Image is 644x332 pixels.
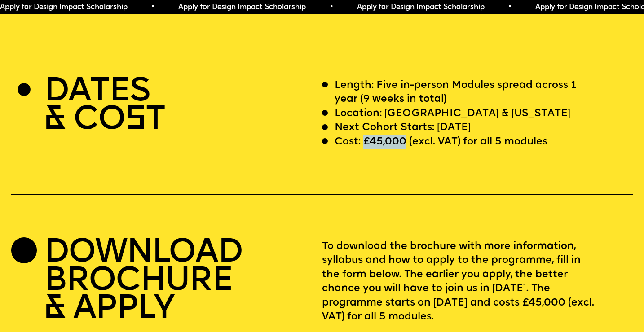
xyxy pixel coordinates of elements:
[335,79,594,107] p: Length: Five in-person Modules spread across 1 year (9 weeks in total)
[329,4,333,11] span: •
[508,4,512,11] span: •
[125,104,146,137] span: S
[335,107,570,121] p: Location: [GEOGRAPHIC_DATA] & [US_STATE]
[335,121,471,135] p: Next Cohort Starts: [DATE]
[335,135,547,149] p: Cost: £45,000 (excl. VAT) for all 5 modules
[44,240,242,324] h2: DOWNLOAD BROCHURE & APPLY
[44,79,165,135] h2: DATES & CO T
[151,4,155,11] span: •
